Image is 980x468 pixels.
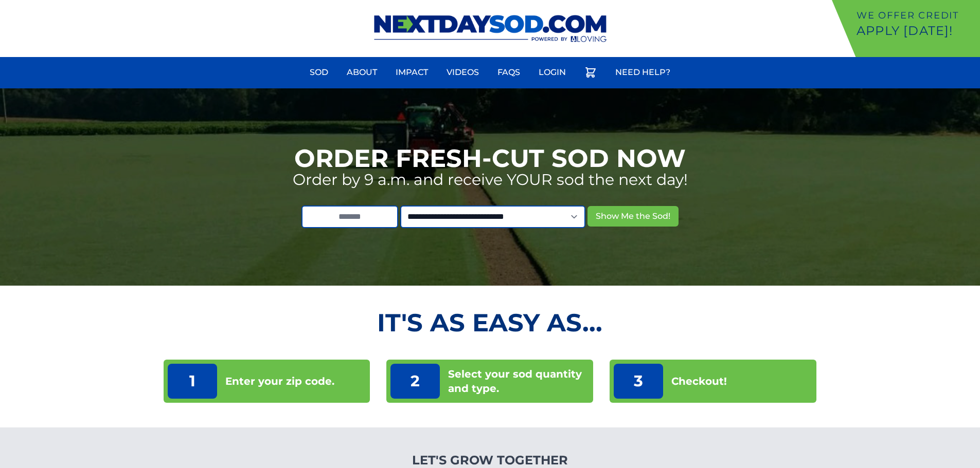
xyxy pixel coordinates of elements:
[168,364,217,399] p: 1
[491,60,526,85] a: FAQs
[225,374,334,388] p: Enter your zip code.
[614,364,663,399] p: 3
[440,60,485,85] a: Videos
[294,146,686,171] h1: Order Fresh-Cut Sod Now
[857,23,976,39] p: Apply [DATE]!
[609,60,676,85] a: Need Help?
[389,60,434,85] a: Impact
[293,171,688,189] p: Order by 9 a.m. and receive YOUR sod the next day!
[341,60,383,85] a: About
[671,374,727,388] p: Checkout!
[857,8,976,23] p: We offer Credit
[532,60,572,85] a: Login
[390,364,440,399] p: 2
[164,310,817,335] h2: It's as Easy As...
[587,206,679,227] button: Show Me the Sod!
[448,367,589,396] p: Select your sod quantity and type.
[304,60,334,85] a: Sod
